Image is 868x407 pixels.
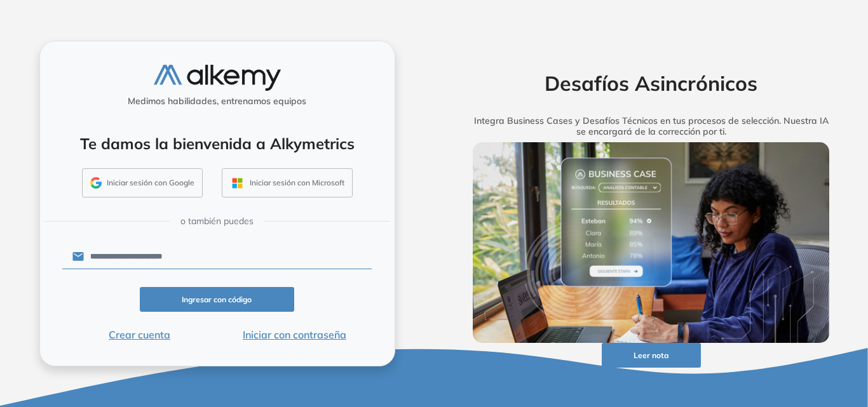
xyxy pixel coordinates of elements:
h5: Medimos habilidades, entrenamos equipos [45,96,390,107]
span: o también puedes [180,215,254,228]
img: img-more-info [473,142,830,343]
button: Iniciar sesión con Google [82,168,203,197]
h5: Integra Business Cases y Desafíos Técnicos en tus procesos de selección. Nuestra IA se encargará ... [453,116,850,137]
button: Iniciar con contraseña [217,327,372,342]
div: Widget de chat [639,260,868,407]
button: Leer nota [602,343,701,368]
button: Crear cuenta [62,327,217,342]
h4: Te damos la bienvenida a Alkymetrics [57,135,378,153]
iframe: Chat Widget [639,260,868,407]
img: GMAIL_ICON [90,177,102,189]
img: OUTLOOK_ICON [230,176,245,190]
button: Iniciar sesión con Microsoft [222,168,353,197]
img: logo-alkemy [154,65,281,91]
button: Ingresar con código [140,287,295,312]
h2: Desafíos Asincrónicos [453,71,850,95]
